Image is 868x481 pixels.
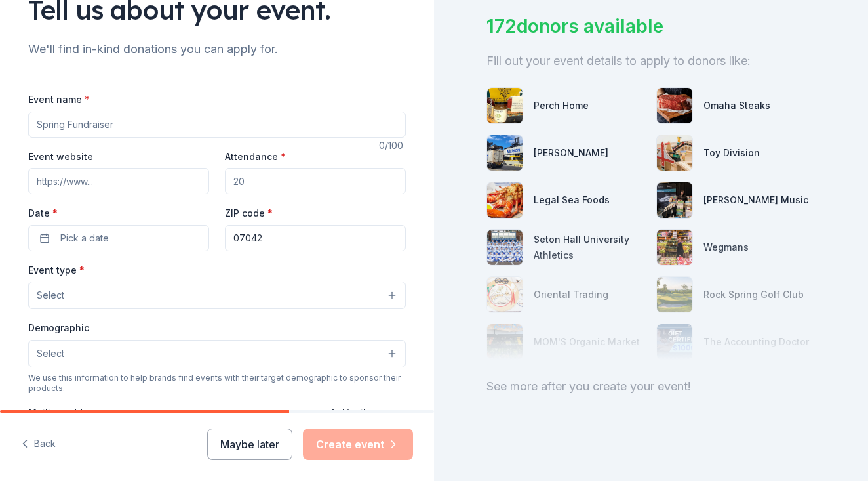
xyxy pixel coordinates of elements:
div: 0 /100 [379,138,406,154]
label: Event website [28,150,93,163]
input: 20 [225,168,406,194]
input: Spring Fundraiser [28,112,406,138]
div: See more after you create your event! [486,376,816,397]
div: Toy Division [703,145,760,161]
img: photo for Toy Division [657,135,692,171]
label: Event name [28,93,90,106]
div: 172 donors available [486,12,816,40]
label: Mailing address [28,406,102,419]
label: Date [28,207,209,220]
img: photo for Omaha Steaks [657,88,692,123]
input: https://www... [28,168,209,194]
input: 12345 (U.S. only) [225,225,406,251]
label: Event type [28,264,85,277]
label: Apt/unit [330,406,366,419]
button: Select [28,282,406,309]
button: Pick a date [28,225,209,251]
img: photo for Alfred Music [657,182,692,218]
button: Back [21,430,56,458]
label: Attendance [225,150,286,163]
div: We'll find in-kind donations you can apply for. [28,39,406,60]
div: Omaha Steaks [703,98,770,114]
label: Demographic [28,322,89,335]
img: photo for Perch Home [487,88,523,123]
div: We use this information to help brands find events with their target demographic to sponsor their... [28,373,406,394]
div: Perch Home [534,98,589,114]
button: Select [28,340,406,367]
img: photo for Matson [487,135,523,171]
span: Select [37,346,64,362]
span: Pick a date [60,230,109,246]
div: Legal Sea Foods [534,192,610,208]
label: ZIP code [225,207,273,220]
button: Maybe later [207,429,292,460]
span: Select [37,287,64,303]
img: photo for Legal Sea Foods [487,182,523,218]
div: [PERSON_NAME] Music [703,192,808,208]
div: [PERSON_NAME] [534,145,608,161]
div: Fill out your event details to apply to donors like: [486,51,816,72]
